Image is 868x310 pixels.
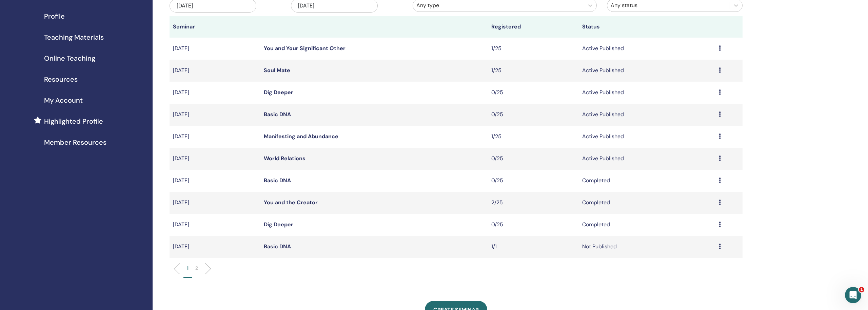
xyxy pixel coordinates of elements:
[170,82,260,104] td: [DATE]
[187,265,189,272] p: 1
[579,170,715,192] td: Completed
[170,170,260,192] td: [DATE]
[488,16,579,38] th: Registered
[488,148,579,170] td: 0/25
[170,214,260,236] td: [DATE]
[44,116,103,126] span: Highlighted Profile
[264,155,305,162] a: World Relations
[264,177,291,184] a: Basic DNA
[44,53,95,63] span: Online Teaching
[579,82,715,104] td: Active Published
[579,236,715,258] td: Not Published
[264,67,290,74] a: Soul Mate
[170,60,260,82] td: [DATE]
[611,1,726,9] div: Any status
[579,214,715,236] td: Completed
[170,126,260,148] td: [DATE]
[264,199,318,206] a: You and the Creator
[170,104,260,126] td: [DATE]
[488,82,579,104] td: 0/25
[488,104,579,126] td: 0/25
[488,170,579,192] td: 0/25
[170,16,260,38] th: Seminar
[488,126,579,148] td: 1/25
[44,95,83,105] span: My Account
[488,236,579,258] td: 1/1
[44,32,104,42] span: Teaching Materials
[488,60,579,82] td: 1/25
[264,221,293,228] a: Dig Deeper
[579,16,715,38] th: Status
[44,74,78,84] span: Resources
[170,38,260,60] td: [DATE]
[416,1,580,9] div: Any type
[488,214,579,236] td: 0/25
[264,243,291,250] a: Basic DNA
[44,11,65,21] span: Profile
[579,126,715,148] td: Active Published
[195,265,198,272] p: 2
[264,111,291,118] a: Basic DNA
[264,133,338,140] a: Manifesting and Abundance
[488,192,579,214] td: 2/25
[264,89,293,96] a: Dig Deeper
[579,148,715,170] td: Active Published
[44,137,106,147] span: Member Resources
[579,192,715,214] td: Completed
[579,104,715,126] td: Active Published
[170,236,260,258] td: [DATE]
[170,192,260,214] td: [DATE]
[579,60,715,82] td: Active Published
[264,45,346,52] a: You and Your Significant Other
[845,287,861,303] iframe: Intercom live chat
[859,287,864,292] span: 1
[170,148,260,170] td: [DATE]
[488,38,579,60] td: 1/25
[579,38,715,60] td: Active Published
